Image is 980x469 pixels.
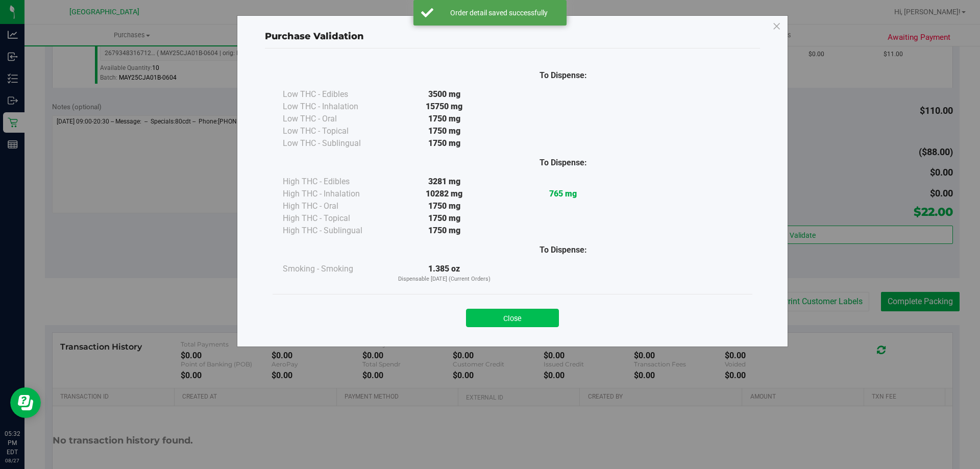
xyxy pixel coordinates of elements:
iframe: Resource center [10,387,41,418]
div: High THC - Topical [283,212,385,225]
div: Low THC - Oral [283,113,385,125]
div: Low THC - Topical [283,125,385,137]
div: 1750 mg [385,225,504,237]
div: 15750 mg [385,101,504,113]
div: Low THC - Sublingual [283,137,385,150]
div: 1.385 oz [385,263,504,284]
div: Low THC - Inhalation [283,101,385,113]
button: Close [466,309,559,327]
div: 10282 mg [385,188,504,200]
div: High THC - Inhalation [283,188,385,200]
div: Smoking - Smoking [283,263,385,275]
strong: 765 mg [549,189,577,199]
div: 3500 mg [385,88,504,101]
div: 1750 mg [385,200,504,212]
div: To Dispense: [504,69,623,82]
div: 1750 mg [385,137,504,150]
div: High THC - Sublingual [283,225,385,237]
div: To Dispense: [504,244,623,256]
div: 3281 mg [385,176,504,188]
div: High THC - Oral [283,200,385,212]
div: 1750 mg [385,125,504,137]
div: Order detail saved successfully [439,8,559,18]
div: High THC - Edibles [283,176,385,188]
div: 1750 mg [385,113,504,125]
div: Low THC - Edibles [283,88,385,101]
span: Purchase Validation [265,31,364,42]
div: To Dispense: [504,157,623,169]
p: Dispensable [DATE] (Current Orders) [385,275,504,284]
div: 1750 mg [385,212,504,225]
